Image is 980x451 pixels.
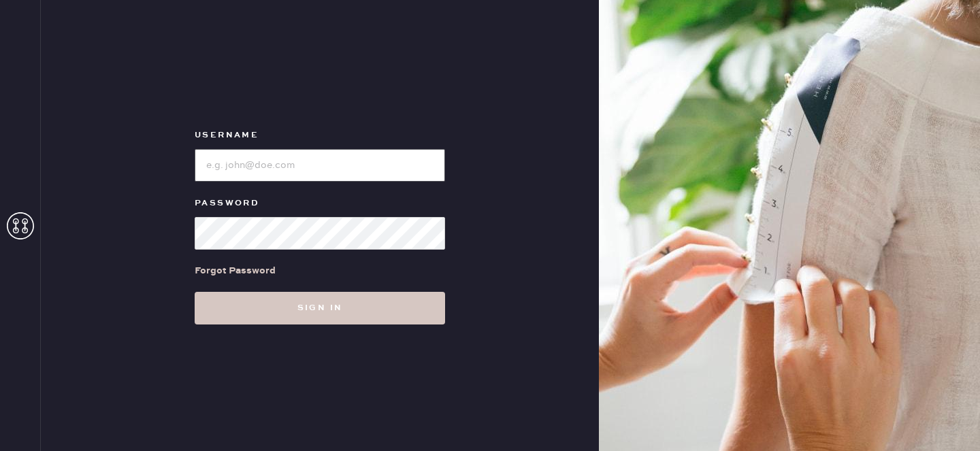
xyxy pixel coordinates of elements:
[195,263,276,278] div: Forgot Password
[195,149,445,182] input: e.g. john@doe.com
[195,127,445,144] label: Username
[195,292,445,324] button: Sign in
[195,195,445,212] label: Password
[195,250,276,292] a: Forgot Password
